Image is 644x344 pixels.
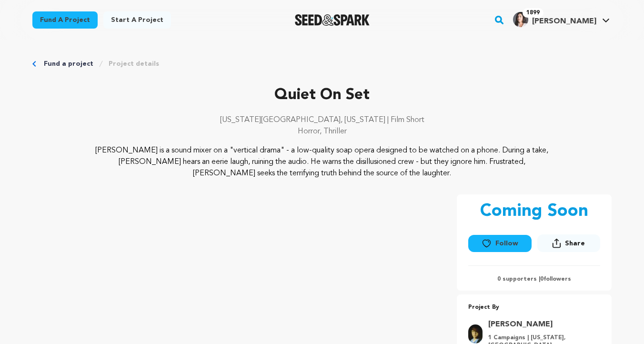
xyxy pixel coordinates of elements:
[91,145,554,179] p: [PERSON_NAME] is a sound mixer on a "vertical drama" - a low-quality soap opera designed to be wa...
[532,18,596,25] span: [PERSON_NAME]
[513,12,596,27] div: Gabriella B.'s Profile
[103,11,171,29] a: Start a project
[540,276,543,282] span: 0
[468,275,600,283] p: 0 supporters | followers
[537,234,600,252] button: Share
[32,11,98,29] a: Fund a project
[480,202,588,221] p: Coming Soon
[468,324,483,344] img: Keith%20Headshot.v1%20%281%29.jpg
[32,126,612,137] p: Horror, Thriller
[32,114,612,126] p: [US_STATE][GEOGRAPHIC_DATA], [US_STATE] | Film Short
[537,234,600,256] span: Share
[488,319,594,330] a: Goto Keith Leung profile
[511,10,612,27] a: Gabriella B.'s Profile
[32,84,612,107] p: Quiet On Set
[295,14,370,26] img: Seed&Spark Logo Dark Mode
[511,10,612,30] span: Gabriella B.'s Profile
[44,59,93,69] a: Fund a project
[32,59,612,69] div: Breadcrumb
[468,302,600,313] p: Project By
[468,235,531,252] button: Follow
[513,12,528,27] img: headshot%20screenshot.jpg
[565,239,585,248] span: Share
[523,8,543,18] span: 1899
[295,14,370,26] a: Seed&Spark Homepage
[109,59,159,69] a: Project details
